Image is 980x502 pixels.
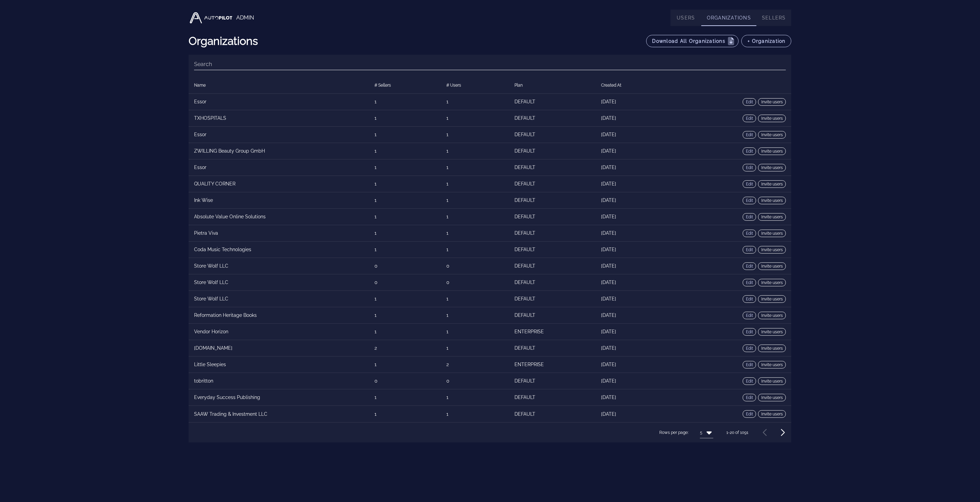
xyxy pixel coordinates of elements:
[743,410,756,418] a: Edit
[596,357,676,373] td: [DATE]
[758,180,786,188] button: Invite users
[441,176,509,192] td: 1
[747,38,786,44] span: + Organization
[509,357,596,373] td: ENTERPRISE
[596,176,676,192] td: [DATE]
[441,127,509,143] td: 1
[509,307,596,324] td: DEFAULT
[441,242,509,258] td: 1
[441,307,509,324] td: 1
[369,357,441,373] td: 1
[743,377,756,385] a: Edit
[509,77,596,94] th: Plan: Not sorted. Activate to sort ascending.
[189,143,369,159] td: ZWILLING Beauty Group GmbH
[700,427,713,438] div: 5Rows per page:
[514,83,523,88] span: Plan
[189,291,369,307] td: Store Wolf LLC
[369,389,441,406] td: 1
[194,83,206,88] span: Name
[441,77,509,94] th: # Users: Not sorted. Activate to sort ascending.
[441,274,509,291] td: 0
[509,324,596,340] td: ENTERPRISE
[369,110,441,127] td: 1
[369,225,441,242] td: 1
[441,110,509,127] td: 1
[743,361,756,369] a: Edit
[441,357,509,373] td: 2
[596,94,676,110] td: [DATE]
[369,176,441,192] td: 1
[189,242,369,258] td: Coda Music Technologies
[509,159,596,176] td: DEFAULT
[743,345,756,352] a: Edit
[369,192,441,209] td: 1
[700,429,702,436] div: 5
[189,77,369,94] th: Name: Not sorted. Activate to sort ascending.
[596,192,676,209] td: [DATE]
[369,406,441,422] td: 1
[189,11,671,25] div: ADMIN
[601,83,621,88] span: Created At
[189,94,369,110] td: Essor
[743,246,756,254] a: Edit
[509,209,596,225] td: DEFAULT
[758,213,786,221] button: Invite users
[758,197,786,204] button: Invite users
[369,94,441,110] td: 1
[441,373,509,389] td: 0
[189,258,369,274] td: Store Wolf LLC
[758,361,786,369] button: Invite users
[189,11,233,25] img: Autopilot
[758,394,786,401] button: Invite users
[743,115,756,122] a: Edit
[369,373,441,389] td: 0
[441,209,509,225] td: 1
[509,340,596,357] td: DEFAULT
[596,77,676,94] th: Created At: Not sorted. Activate to sort ascending.
[369,274,441,291] td: 0
[758,345,786,352] button: Invite users
[189,324,369,340] td: Vendor Horizon
[743,279,756,286] a: Edit
[596,340,676,357] td: [DATE]
[189,209,369,225] td: Absolute Value Online Solutions
[509,389,596,406] td: DEFAULT
[369,291,441,307] td: 1
[509,258,596,274] td: DEFAULT
[596,307,676,324] td: [DATE]
[758,98,786,106] button: Invite users
[758,377,786,385] button: Invite users
[743,98,756,106] a: Edit
[701,10,756,26] a: Organizations
[758,147,786,155] button: Invite users
[756,10,791,26] a: Sellers
[758,279,786,286] button: Invite users
[189,373,369,389] td: tobritton
[743,147,756,155] a: Edit
[369,127,441,143] td: 1
[509,274,596,291] td: DEFAULT
[652,38,733,44] span: Download All Organizations
[758,131,786,139] button: Invite users
[441,258,509,274] td: 0
[596,291,676,307] td: [DATE]
[596,242,676,258] td: [DATE]
[741,35,791,47] button: + Organization
[596,373,676,389] td: [DATE]
[509,225,596,242] td: DEFAULT
[596,143,676,159] td: [DATE]
[596,209,676,225] td: [DATE]
[441,406,509,422] td: 1
[441,225,509,242] td: 1
[596,110,676,127] td: [DATE]
[369,324,441,340] td: 1
[189,33,258,49] h1: Organizations
[758,164,786,171] button: Invite users
[369,258,441,274] td: 0
[743,213,756,221] a: Edit
[369,242,441,258] td: 1
[743,131,756,139] a: Edit
[776,426,789,439] button: Next page
[726,429,748,436] div: 1-20 of 1091
[509,291,596,307] td: DEFAULT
